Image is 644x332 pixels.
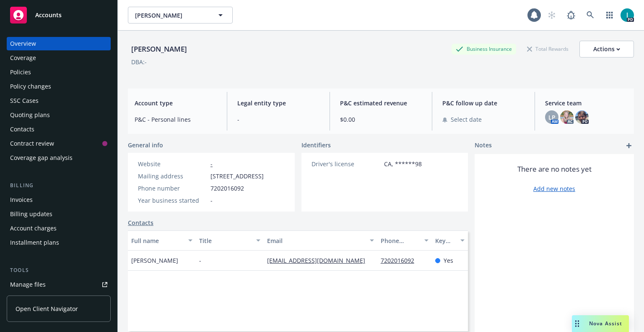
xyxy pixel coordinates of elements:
a: Overview [7,37,111,50]
a: Policy changes [7,80,111,93]
div: Contacts [10,123,34,136]
div: DBA: - [131,58,147,66]
button: [PERSON_NAME] [128,7,233,24]
button: Full name [128,230,196,251]
span: [PERSON_NAME] [135,11,208,20]
div: Policies [10,65,31,79]
span: Open Client Navigator [16,304,78,313]
a: Contacts [7,123,111,136]
img: photo [621,8,634,22]
div: Billing [7,181,111,190]
span: - [210,196,213,205]
div: Drag to move [572,315,582,332]
button: Phone number [377,230,432,251]
div: Actions [593,41,620,57]
div: Overview [10,37,36,50]
div: [PERSON_NAME] [128,44,190,55]
div: Email [267,236,364,245]
div: Title [199,236,251,245]
span: P&C follow up date [442,99,525,107]
a: SSC Cases [7,94,111,107]
div: Invoices [10,193,33,207]
a: add [624,141,634,151]
span: P&C - Personal lines [135,115,217,124]
span: Account type [135,99,217,107]
span: There are no notes yet [517,164,592,174]
div: Coverage [10,51,36,65]
a: Contract review [7,137,111,150]
a: Start snowing [543,7,560,24]
a: Manage files [7,278,111,291]
span: Legal entity type [237,99,319,107]
div: Mailing address [138,172,207,180]
a: 7202016092 [381,256,421,264]
div: Full name [131,236,183,245]
a: - [210,160,213,168]
span: Accounts [35,12,62,18]
span: Service team [545,99,627,107]
a: Switch app [601,7,618,24]
div: Quoting plans [10,108,50,122]
img: photo [575,110,589,124]
a: Contacts [128,218,153,227]
button: Title [196,230,264,251]
span: 7202016092 [210,184,244,193]
a: Coverage gap analysis [7,151,111,165]
a: Invoices [7,193,111,207]
a: Installment plans [7,236,111,249]
div: Website [138,159,207,168]
span: Select date [451,115,482,124]
span: $0.00 [340,115,422,124]
button: Actions [579,41,634,58]
a: Quoting plans [7,108,111,122]
a: Accounts [7,3,111,27]
a: Policies [7,65,111,79]
div: Phone number [381,236,419,245]
span: P&C estimated revenue [340,99,422,107]
a: Account charges [7,222,111,235]
span: Notes [475,141,492,151]
span: - [237,115,319,124]
span: - [199,256,201,265]
div: Year business started [138,196,207,205]
div: Billing updates [10,207,52,221]
div: Business Insurance [452,44,516,54]
a: [EMAIL_ADDRESS][DOMAIN_NAME] [267,256,372,264]
span: Nova Assist [589,320,622,327]
div: Manage files [10,278,46,291]
button: Nova Assist [572,315,629,332]
div: Phone number [138,184,207,193]
button: Key contact [432,230,468,251]
span: LP [548,113,556,122]
div: Contract review [10,137,54,150]
span: Identifiers [301,141,331,149]
span: Yes [444,256,453,265]
span: General info [128,141,163,149]
a: Coverage [7,51,111,65]
div: Driver's license [312,159,381,168]
div: SSC Cases [10,94,39,107]
a: Add new notes [533,184,575,193]
div: Installment plans [10,236,59,249]
button: Email [264,230,377,251]
img: photo [560,110,574,124]
div: Total Rewards [523,44,573,54]
a: Search [582,7,599,24]
span: [PERSON_NAME] [131,256,178,265]
a: Report a Bug [563,7,579,24]
a: Billing updates [7,207,111,221]
div: Policy changes [10,80,51,93]
span: [STREET_ADDRESS] [210,172,264,180]
div: Tools [7,266,111,274]
div: Account charges [10,222,57,235]
div: Key contact [435,236,456,245]
div: Coverage gap analysis [10,151,73,165]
